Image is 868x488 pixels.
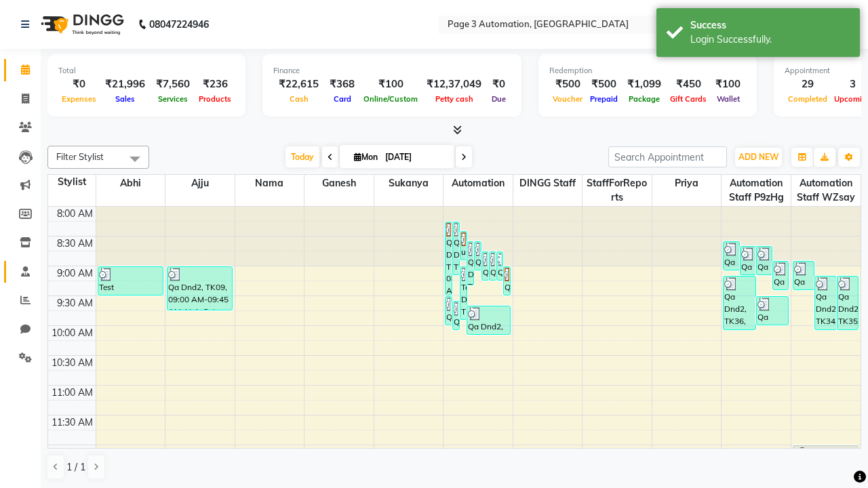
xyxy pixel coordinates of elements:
[286,94,312,104] span: Cash
[273,65,511,77] div: Finance
[690,18,850,33] div: Success
[791,175,861,206] span: Automation Staff wZsay
[304,175,374,192] span: Ganesh
[58,65,235,77] div: Total
[724,277,755,329] div: Qa Dnd2, TK36, 09:10 AM-10:05 AM, Special Hair Wash- Men
[710,77,746,92] div: ₹100
[785,77,831,92] div: 29
[586,77,622,92] div: ₹500
[235,175,304,192] span: Nama
[757,247,772,274] div: Qa Dnd2, TK21, 08:40 AM-09:10 AM, Hair cut Below 12 years (Boy)
[49,415,96,430] div: 11:30 AM
[504,267,510,295] div: Qa Dnd2, TK29, 09:00 AM-09:30 AM, Hair cut Below 12 years (Boy)
[757,297,789,325] div: Qa Dnd2, TK32, 09:30 AM-10:00 AM, Hair cut Below 12 years (Boy)
[432,94,477,104] span: Petty cash
[497,252,503,280] div: Qa Dnd2, TK25, 08:45 AM-09:15 AM, Hair Cut By Expert-Men
[625,94,663,104] span: Package
[724,242,738,270] div: Qa Dnd2, TK19, 08:35 AM-09:05 AM, Hair Cut By Expert-Men
[652,175,722,192] span: Priya
[741,247,755,274] div: Qa Dnd2, TK20, 08:40 AM-09:10 AM, Hair Cut By Expert-Men
[467,306,510,334] div: Qa Dnd2, TK38, 09:40 AM-10:10 AM, Hair cut Below 12 years (Boy)
[421,77,487,92] div: ₹12,37,049
[467,242,473,285] div: Qa Dnd2, TK26, 08:35 AM-09:20 AM, Hair Cut-Men
[374,175,443,192] span: Sukanya
[487,77,511,92] div: ₹0
[475,242,481,270] div: Qa Dnd2, TK18, 08:35 AM-09:05 AM, Hair cut Below 12 years (Boy)
[773,262,788,289] div: Qa Dnd2, TK28, 08:55 AM-09:25 AM, Hair cut Below 12 years (Boy)
[54,266,96,281] div: 9:00 AM
[690,33,850,47] div: Login Successfully.
[49,326,96,340] div: 10:00 AM
[785,94,831,104] span: Completed
[793,262,814,289] div: Qa Dnd2, TK27, 08:55 AM-09:25 AM, Hair cut Below 12 years (Boy)
[195,94,235,104] span: Products
[490,252,496,280] div: Qa Dnd2, TK24, 08:45 AM-09:15 AM, Hair Cut By Expert-Men
[50,445,96,460] div: 12:00 PM
[488,94,509,104] span: Due
[360,94,421,104] span: Online/Custom
[549,94,586,104] span: Voucher
[446,222,452,295] div: Qa Dnd2, TK17, 08:15 AM-09:30 AM, Hair Cut By Expert-Men,Hair Cut-Men
[49,386,96,400] div: 11:00 AM
[165,175,235,192] span: Ajju
[285,146,319,167] span: Today
[167,267,232,310] div: Qa Dnd2, TK09, 09:00 AM-09:45 AM, Hair Cut-Men
[58,94,100,104] span: Expenses
[608,146,727,167] input: Search Appointment
[195,77,235,92] div: ₹236
[151,77,195,92] div: ₹7,560
[98,267,163,295] div: Test DoNotDelete, TK11, 09:00 AM-09:30 AM, Hair Cut By Expert-Men
[112,94,138,104] span: Sales
[453,222,459,274] div: Qa Dnd2, TK22, 08:15 AM-09:10 AM, Special Hair Wash- Men
[722,175,791,206] span: Automation Staff p9zHg
[96,175,165,192] span: Abhi
[583,175,652,206] span: StaffForReports
[549,65,746,77] div: Redemption
[482,252,488,280] div: Qa Dnd2, TK23, 08:45 AM-09:15 AM, Hair Cut By Expert-Men
[149,5,209,43] b: 08047224946
[460,232,467,260] div: undefined, TK16, 08:25 AM-08:55 AM, Hair cut Below 12 years (Boy)
[100,77,151,92] div: ₹21,996
[667,94,710,104] span: Gift Cards
[155,94,191,104] span: Services
[667,77,710,92] div: ₹450
[381,147,449,167] input: 2025-09-01
[513,175,583,192] span: DINGG Staff
[48,175,96,189] div: Stylist
[622,77,667,92] div: ₹1,099
[735,148,782,167] button: ADD NEW
[360,77,421,92] div: ₹100
[58,77,100,92] div: ₹0
[54,296,96,310] div: 9:30 AM
[460,267,467,319] div: Test DoNotDelete, TK31, 09:00 AM-09:55 AM, Special Hair Wash- Men
[56,151,104,162] span: Filter Stylist
[549,77,586,92] div: ₹500
[587,94,621,104] span: Prepaid
[324,77,360,92] div: ₹368
[815,277,836,329] div: Qa Dnd2, TK34, 09:10 AM-10:05 AM, Special Hair Wash- Men
[35,5,127,43] img: logo
[54,207,96,221] div: 8:00 AM
[713,94,743,104] span: Wallet
[54,237,96,251] div: 8:30 AM
[66,460,85,474] span: 1 / 1
[330,94,355,104] span: Card
[453,302,459,329] div: Qa Dnd2, TK37, 09:35 AM-10:05 AM, Hair cut Below 12 years (Boy)
[273,77,324,92] div: ₹22,615
[49,356,96,370] div: 10:30 AM
[837,277,859,329] div: Qa Dnd2, TK35, 09:10 AM-10:05 AM, Special Hair Wash- Men
[446,297,452,325] div: Qa Dnd2, TK33, 09:30 AM-10:00 AM, Hair Cut By Expert-Men
[738,152,778,162] span: ADD NEW
[351,152,381,162] span: Mon
[443,175,513,192] span: Automation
